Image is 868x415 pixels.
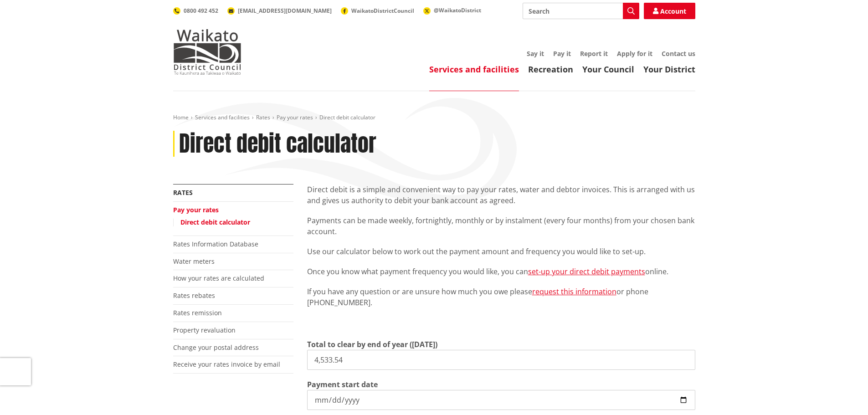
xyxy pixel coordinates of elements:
[826,377,859,410] iframe: Messenger Launcher
[173,274,264,282] a: How your rates are calculated
[173,308,222,317] a: Rates remission
[173,113,189,121] a: Home
[307,246,695,257] p: Use our calculator below to work out the payment amount and frequency you would like to set-up.
[307,339,437,350] label: Total to clear by end of year ([DATE])
[277,113,313,121] a: Pay your rates
[195,113,250,121] a: Services and facilities
[351,7,414,15] span: WaikatoDistrictCouncil
[173,360,280,369] a: Receive your rates invoice by email
[643,64,695,75] a: Your District
[256,113,270,121] a: Rates
[532,287,616,297] a: request this information
[429,64,519,75] a: Services and facilities
[307,379,378,390] label: Payment start date
[434,6,481,14] span: @WaikatoDistrict
[528,266,645,277] a: set-up your direct debit payments
[173,326,236,334] a: Property revaluation
[307,266,695,277] p: Once you know what payment frequency you would like, you can online.
[582,64,634,75] a: Your Council
[341,7,414,15] a: WaikatoDistrictCouncil
[307,286,695,308] p: If you have any question or are unsure how much you owe please or phone [PHONE_NUMBER].
[173,188,193,197] a: Rates
[617,49,652,58] a: Apply for it
[173,29,241,75] img: Waikato District Council - Te Kaunihera aa Takiwaa o Waikato
[528,64,573,75] a: Recreation
[173,114,695,122] nav: breadcrumb
[523,3,639,19] input: Search input
[644,3,695,19] a: Account
[173,7,218,15] a: 0800 492 452
[173,240,258,248] a: Rates Information Database
[179,131,376,157] h1: Direct debit calculator
[180,218,250,226] a: Direct debit calculator
[173,257,215,266] a: Water meters
[173,343,259,352] a: Change your postal address
[527,49,544,58] a: Say it
[580,49,608,58] a: Report it
[173,291,215,300] a: Rates rebates
[553,49,571,58] a: Pay it
[238,7,332,15] span: [EMAIL_ADDRESS][DOMAIN_NAME]
[307,215,695,237] p: Payments can be made weekly, fortnightly, monthly or by instalment (every four months) from your ...
[319,113,375,121] span: Direct debit calculator
[173,205,219,214] a: Pay your rates
[307,184,695,206] p: Direct debit is a simple and convenient way to pay your rates, water and debtor invoices. This is...
[423,6,481,14] a: @WaikatoDistrict
[662,49,695,58] a: Contact us
[184,7,218,15] span: 0800 492 452
[227,7,332,15] a: [EMAIL_ADDRESS][DOMAIN_NAME]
